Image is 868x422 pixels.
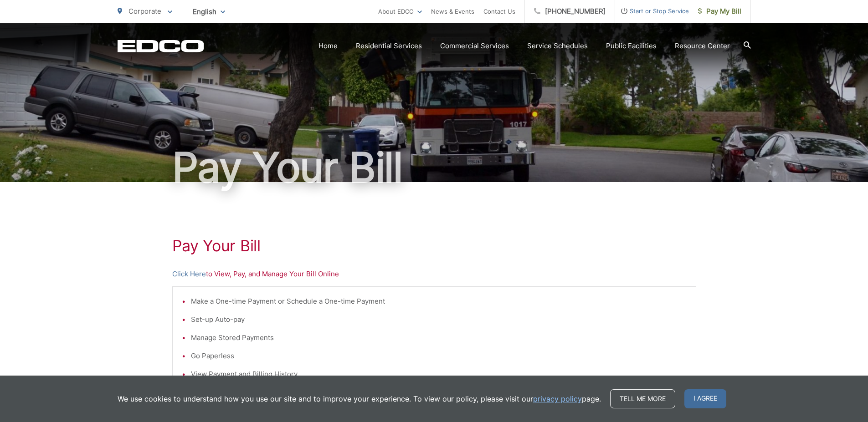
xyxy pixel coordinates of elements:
[483,6,515,17] a: Contact Us
[684,389,726,408] span: I agree
[318,41,338,51] a: Home
[606,41,657,51] a: Public Facilities
[191,332,687,343] li: Manage Stored Payments
[191,296,687,307] li: Make a One-time Payment or Schedule a One-time Payment
[698,6,741,17] span: Pay My Bill
[172,269,696,280] p: to View, Pay, and Manage Your Bill Online
[675,41,730,51] a: Resource Center
[118,40,204,52] a: EDCD logo. Return to the homepage.
[527,41,588,51] a: Service Schedules
[118,145,751,190] h1: Pay Your Bill
[356,41,422,51] a: Residential Services
[128,7,161,15] span: Corporate
[191,314,687,325] li: Set-up Auto-pay
[191,351,687,361] li: Go Paperless
[191,369,687,380] li: View Payment and Billing History
[186,4,232,20] span: English
[431,6,474,17] a: News & Events
[533,393,582,404] a: privacy policy
[610,389,675,408] a: Tell me more
[118,393,601,404] p: We use cookies to understand how you use our site and to improve your experience. To view our pol...
[172,237,696,255] h1: Pay Your Bill
[440,41,509,51] a: Commercial Services
[172,269,206,280] a: Click Here
[378,6,422,17] a: About EDCO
